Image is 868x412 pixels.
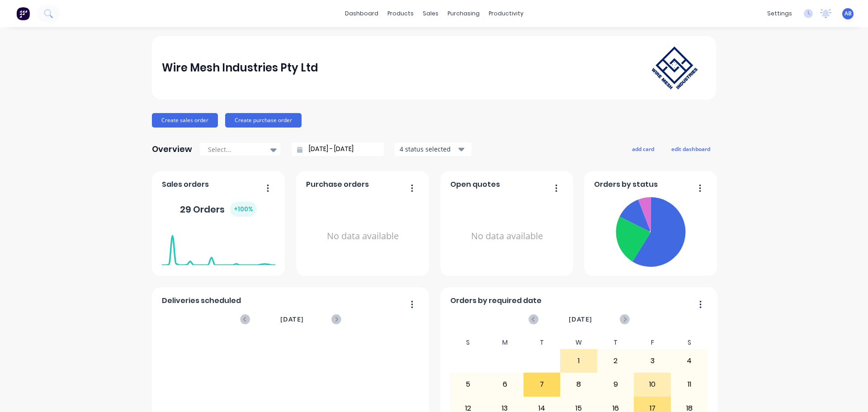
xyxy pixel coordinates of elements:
[569,314,592,324] span: [DATE]
[450,179,500,190] span: Open quotes
[306,179,369,190] span: Purchase orders
[180,202,257,217] div: 29 Orders
[665,143,716,155] button: edit dashboard
[340,7,383,20] a: dashboard
[524,336,561,349] div: T
[230,202,257,217] div: + 100 %
[844,9,852,18] span: AB
[486,336,524,349] div: M
[524,373,560,396] div: 7
[152,113,218,128] button: Create sales order
[561,373,597,396] div: 8
[598,373,634,396] div: 9
[162,59,318,77] div: Wire Mesh Industries Pty Ltd
[16,7,30,20] img: Factory
[152,140,192,158] div: Overview
[450,295,542,306] span: Orders by required date
[634,373,670,396] div: 10
[671,336,708,349] div: S
[487,373,523,396] div: 6
[671,350,708,372] div: 4
[162,179,209,190] span: Sales orders
[634,350,670,372] div: 3
[597,336,634,349] div: T
[763,7,797,20] div: settings
[280,314,304,324] span: [DATE]
[450,336,487,349] div: S
[306,194,420,279] div: No data available
[225,113,302,128] button: Create purchase order
[383,7,418,20] div: products
[395,142,472,156] button: 4 status selected
[484,7,528,20] div: productivity
[443,7,484,20] div: purchasing
[450,194,564,279] div: No data available
[400,144,457,154] div: 4 status selected
[560,336,597,349] div: W
[626,143,660,155] button: add card
[634,336,671,349] div: F
[594,179,658,190] span: Orders by status
[598,350,634,372] div: 2
[643,38,706,98] img: Wire Mesh Industries Pty Ltd
[418,7,443,20] div: sales
[450,373,486,396] div: 5
[671,373,708,396] div: 11
[561,350,597,372] div: 1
